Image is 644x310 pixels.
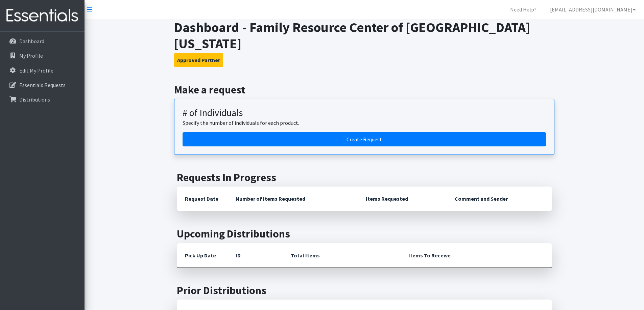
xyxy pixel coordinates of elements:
[183,107,546,119] h3: # of Individuals
[177,171,552,184] h2: Requests In Progress
[19,38,44,45] p: Dashboard
[505,3,542,16] a: Need Help?
[174,19,554,52] h1: Dashboard - Family Resource Center of [GEOGRAPHIC_DATA][US_STATE]
[19,82,66,88] p: Essentials Requests
[228,187,358,211] th: Number of Items Requested
[283,243,400,268] th: Total Items
[19,52,43,59] p: My Profile
[228,243,283,268] th: ID
[174,53,223,67] button: Approved Partner
[183,119,546,127] p: Specify the number of individuals for each product.
[177,227,552,240] h2: Upcoming Distributions
[3,78,82,92] a: Essentials Requests
[358,187,447,211] th: Items Requested
[3,49,82,62] a: My Profile
[545,3,641,16] a: [EMAIL_ADDRESS][DOMAIN_NAME]
[19,96,50,103] p: Distributions
[3,34,82,48] a: Dashboard
[447,187,552,211] th: Comment and Sender
[3,93,82,106] a: Distributions
[19,67,53,74] p: Edit My Profile
[177,284,552,297] h2: Prior Distributions
[3,4,82,27] img: HumanEssentials
[400,243,552,268] th: Items To Receive
[177,187,228,211] th: Request Date
[174,83,554,96] h2: Make a request
[183,132,546,146] a: Create a request by number of individuals
[3,64,82,77] a: Edit My Profile
[177,243,228,268] th: Pick Up Date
